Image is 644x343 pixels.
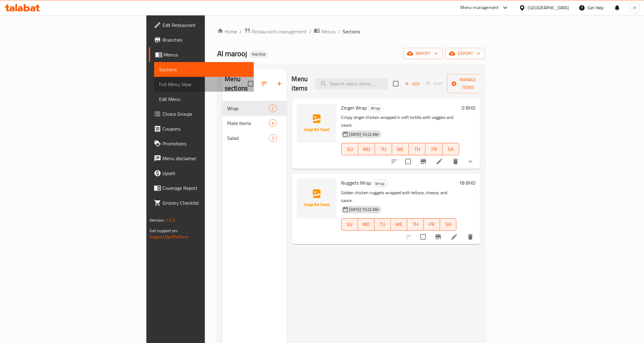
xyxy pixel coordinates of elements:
button: SU [341,218,358,231]
span: Promotions [162,140,249,147]
span: SU [344,145,356,154]
span: Choice Groups [162,110,249,118]
button: MO [358,218,374,231]
span: Get support on: [149,227,178,235]
span: [DATE] 10:22 AM [347,207,381,212]
button: delete [463,229,478,244]
span: Add item [402,79,422,89]
button: Branch-specific-item [431,229,446,244]
button: import [403,48,443,59]
a: Support.OpsPlatform [149,233,189,241]
div: Wrap [373,180,388,187]
span: Version: [149,216,165,224]
span: Wrap [227,105,269,112]
div: Menu-management [461,4,499,11]
button: WE [391,218,407,231]
button: FR [424,218,440,231]
span: Menus [164,51,249,58]
span: Menus [321,28,335,35]
span: Grocery Checklist [162,199,249,207]
li: / [309,28,311,35]
a: Branches [149,32,254,47]
span: Select section first [422,79,447,89]
input: search [315,78,388,89]
button: MO [358,143,375,155]
span: Coverage Report [162,184,249,192]
span: MO [361,145,373,154]
span: 8 [269,120,276,126]
span: TU [378,145,389,154]
a: Sections [154,62,254,77]
span: Wrap [373,180,387,187]
a: Choice Groups [149,107,254,121]
span: SU [344,220,356,229]
a: Edit menu item [451,233,458,241]
span: [DATE] 10:22 AM [347,132,381,137]
button: export [445,48,485,59]
button: WE [392,143,409,155]
a: Full Menu View [154,77,254,92]
span: SA [443,220,454,229]
button: Branch-specific-item [416,154,431,169]
button: TH [407,218,424,231]
span: Restaurants management [252,28,307,35]
span: Manage items [452,76,484,91]
a: Edit Restaurant [149,18,254,32]
span: Edit Restaurant [162,21,249,29]
button: TH [409,143,426,155]
h6: 18 BHD [459,178,475,187]
span: Edit Menu [159,95,249,103]
nav: breadcrumb [217,27,485,36]
span: 3 [269,135,276,141]
span: Add [404,80,421,87]
p: Golden chicken nuggets wrapped with lettuce, cheese, and sauce. [341,189,457,204]
button: TU [374,218,391,231]
button: SU [341,143,358,155]
div: items [269,105,277,112]
span: Salad [227,134,269,142]
span: Select section [389,77,402,90]
button: TU [375,143,392,155]
button: SA [440,218,456,231]
span: TH [411,145,423,154]
p: Crispy zinger chicken wrapped in soft tortilla with veggies and sauce. [341,114,460,129]
span: 1.0.0 [166,216,175,224]
span: Select all sections [244,77,257,90]
a: Edit menu item [436,158,443,165]
div: Inactive [249,51,268,58]
span: FR [428,145,440,154]
span: Inactive [249,52,268,57]
nav: Menu sections [222,98,287,148]
div: [GEOGRAPHIC_DATA] [528,4,569,11]
span: Menu disclaimer [162,155,249,162]
span: Sections [159,66,249,73]
span: Wrap [369,105,383,112]
span: Zinger Wrap [341,103,367,112]
a: Edit Menu [154,92,254,107]
span: Coupons [162,125,249,132]
span: Branches [162,36,249,44]
svg: Show Choices [467,158,474,165]
span: SA [445,145,457,154]
h2: Menu items [292,74,308,93]
a: Menus [314,27,335,36]
span: MO [361,220,372,229]
button: SA [443,143,459,155]
a: Upsell [149,166,254,181]
img: Nuggets Wrap [297,178,336,218]
div: items [269,134,277,142]
a: Coverage Report [149,181,254,195]
button: Manage items [447,74,489,93]
button: delete [448,154,463,169]
span: Full Menu View [159,81,249,88]
span: H [633,4,636,11]
div: Plate Items8 [222,116,287,131]
a: Promotions [149,136,254,151]
div: Wrap [368,105,383,112]
button: FR [426,143,442,155]
button: sort-choices [387,154,402,169]
span: 2 [269,106,276,111]
span: Upsell [162,169,249,177]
